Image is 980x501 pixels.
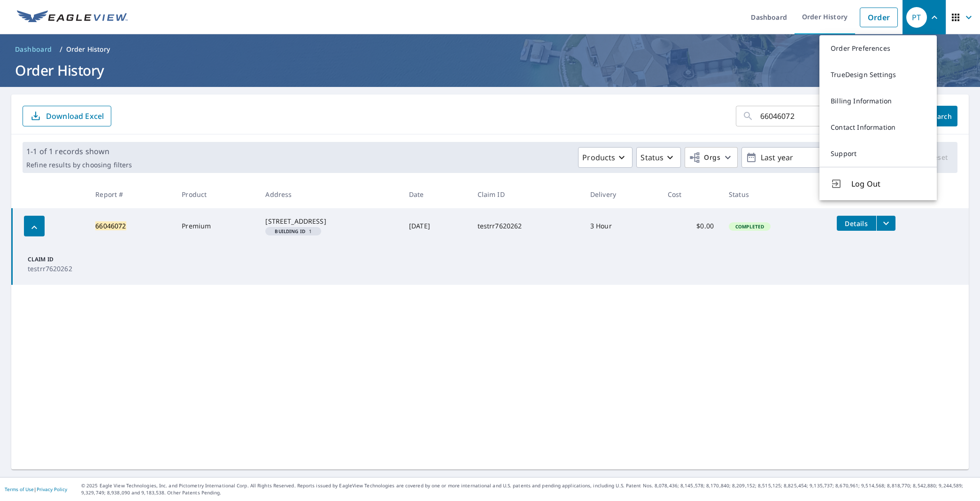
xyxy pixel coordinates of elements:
p: © 2025 Eagle View Technologies, Inc. and Pictometry International Corp. All Rights Reserved. Repo... [81,482,975,496]
span: Dashboard [15,45,52,54]
button: Download Excel [23,106,111,126]
p: testrr7620262 [28,264,80,274]
a: TrueDesign Settings [819,62,937,88]
a: Terms of Use [5,486,34,493]
a: Order Preferences [819,35,937,62]
th: Delivery [583,180,660,208]
a: Support [819,141,937,167]
button: filesDropdownBtn-66046072 [876,216,895,231]
button: Last year [741,147,882,168]
th: Cost [660,180,721,208]
span: Log Out [851,178,926,189]
a: Billing Information [819,88,937,114]
mark: 66046072 [95,221,126,230]
th: Status [721,180,829,208]
button: Products [578,147,633,168]
th: Report # [88,180,174,208]
a: Contact Information [819,114,937,141]
button: detailsBtn-66046072 [837,216,876,231]
input: Address, Report #, Claim ID, etc. [760,103,898,129]
a: Order [860,8,898,27]
p: Order History [66,45,110,54]
span: 1 [269,229,317,234]
p: Last year [757,149,867,166]
div: PT [906,7,927,28]
a: Dashboard [11,42,56,57]
p: Status [640,152,664,163]
button: Search [924,106,957,126]
th: Address [258,180,401,208]
td: 3 Hour [583,208,660,244]
th: Claim ID [470,180,583,208]
li: / [60,44,62,55]
p: Download Excel [46,111,104,121]
span: Completed [730,223,770,230]
span: Orgs [689,152,720,164]
nav: breadcrumb [11,42,969,57]
span: Search [931,112,950,121]
p: | [5,486,67,492]
span: Details [842,219,871,228]
td: [DATE] [401,208,470,244]
div: [STREET_ADDRESS] [265,217,394,226]
p: Refine results by choosing filters [26,161,132,169]
p: Products [582,152,615,163]
button: Orgs [685,147,738,168]
img: EV Logo [17,10,128,24]
td: testrr7620262 [470,208,583,244]
td: Premium [174,208,258,244]
th: Date [401,180,470,208]
p: 1-1 of 1 records shown [26,146,132,157]
p: Claim ID [28,255,80,264]
h1: Order History [11,61,969,80]
a: Privacy Policy [37,486,67,493]
button: Status [636,147,681,168]
button: Log Out [819,167,937,200]
th: Product [174,180,258,208]
em: Building ID [275,229,305,234]
td: $0.00 [660,208,721,244]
